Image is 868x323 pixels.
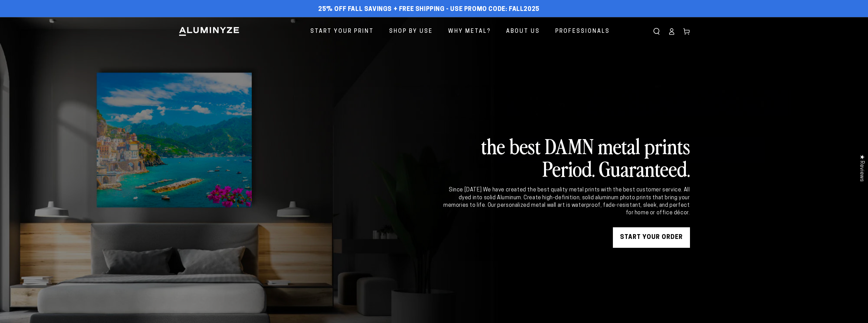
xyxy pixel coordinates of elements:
span: About Us [506,27,540,37]
img: Aluminyze [178,26,240,37]
div: Click to open Judge.me floating reviews tab [855,149,868,187]
div: Since [DATE] We have created the best quality metal prints with the best customer service. All dy... [442,186,690,217]
span: Shop By Use [389,27,433,37]
a: About Us [501,23,545,41]
span: Start Your Print [310,27,374,37]
a: Shop By Use [384,23,438,41]
h2: the best DAMN metal prints Period. Guaranteed. [442,134,690,179]
span: 25% off FALL Savings + Free Shipping - Use Promo Code: FALL2025 [318,6,540,13]
span: Why Metal? [448,27,491,37]
span: Professionals [555,27,610,37]
a: START YOUR Order [613,227,690,248]
a: Start Your Print [305,23,379,41]
a: Why Metal? [443,23,496,41]
summary: Search our site [649,24,664,39]
a: Professionals [550,23,615,41]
